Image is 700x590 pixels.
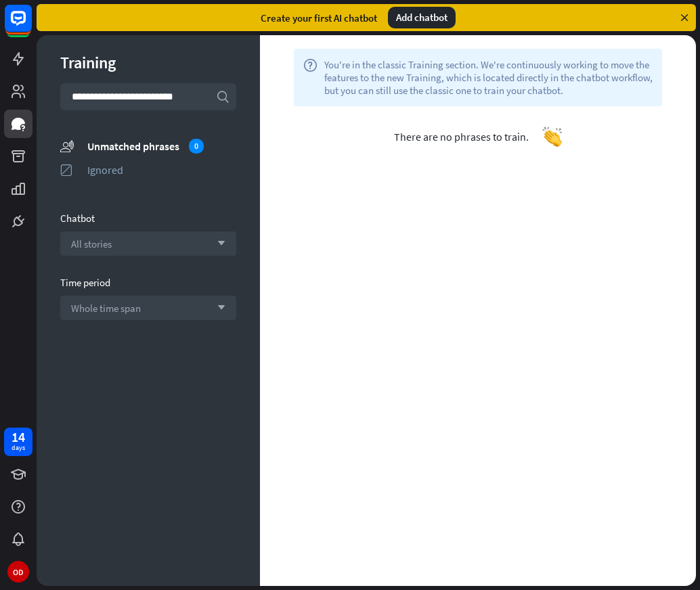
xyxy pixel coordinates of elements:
[211,304,225,312] i: arrow_down
[60,163,74,177] i: ignored
[60,276,236,289] div: Time period
[211,240,225,248] i: arrow_down
[216,90,229,104] i: search
[303,58,318,97] i: help
[60,139,74,153] i: unmatched_phrases
[87,163,236,177] div: Ignored
[60,52,236,73] div: Training
[11,5,51,46] button: Open LiveChat chat widget
[12,443,25,453] div: days
[394,130,529,143] span: There are no phrases to train.
[87,139,236,154] div: Unmatched phrases
[71,237,112,250] span: All stories
[324,58,653,97] span: You're in the classic Training section. We're continuously working to move the features to the ne...
[12,431,25,443] div: 14
[4,428,32,456] a: 14 days
[189,139,204,154] div: 0
[60,212,236,225] div: Chatbot
[388,7,456,28] div: Add chatbot
[261,12,377,24] div: Create your first AI chatbot
[71,302,141,315] span: Whole time span
[7,561,29,583] div: OD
